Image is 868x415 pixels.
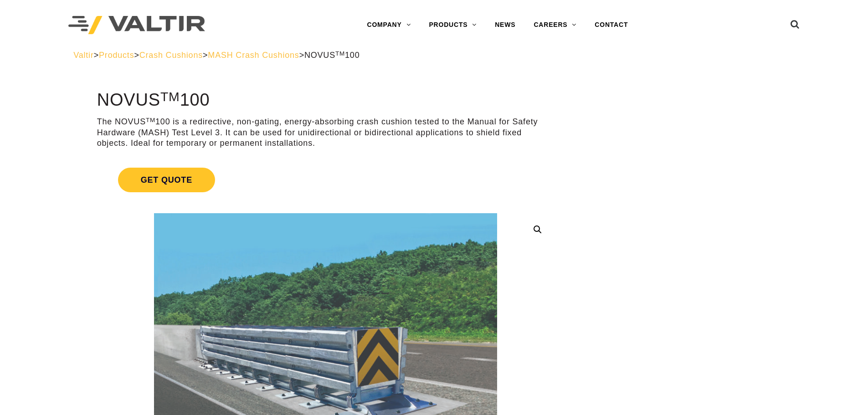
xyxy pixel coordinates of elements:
sup: TM [335,50,345,57]
a: MASH Crash Cushions [208,51,299,60]
span: NOVUS 100 [304,51,360,60]
a: PRODUCTS [420,16,486,34]
img: Valtir [68,16,205,35]
a: Get Quote [97,157,554,203]
a: NEWS [486,16,524,34]
a: CONTACT [586,16,637,34]
a: Valtir [73,51,93,60]
p: The NOVUS 100 is a redirective, non-gating, energy-absorbing crash cushion tested to the Manual f... [97,117,554,149]
div: > > > > [73,50,795,61]
sup: TM [160,89,180,104]
sup: TM [146,117,155,123]
a: COMPANY [358,16,420,34]
a: Crash Cushions [139,51,203,60]
span: Get Quote [118,168,215,192]
h1: NOVUS 100 [97,91,554,110]
a: CAREERS [524,16,586,34]
a: Products [99,51,134,60]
